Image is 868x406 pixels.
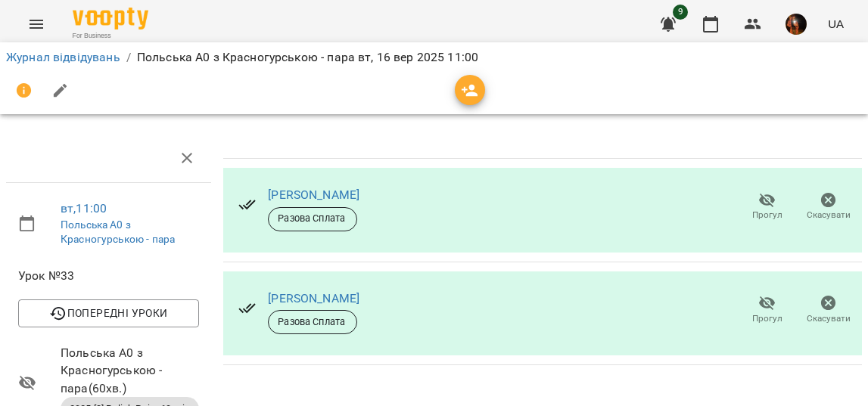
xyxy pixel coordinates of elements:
img: 6e701af36e5fc41b3ad9d440b096a59c.jpg [786,14,807,35]
a: Польська А0 з Красногурською - пара [61,218,175,246]
span: Прогул [752,312,782,325]
span: 9 [673,5,688,20]
img: Voopty Logo [73,8,148,29]
span: Прогул [752,209,782,222]
span: Разова Сплата [269,212,356,225]
span: Скасувати [807,209,851,222]
a: [PERSON_NAME] [268,188,359,202]
p: Польська А0 з Красногурською - пара вт, 16 вер 2025 11:00 [137,48,478,67]
button: Скасувати [798,289,859,331]
button: Прогул [736,186,798,228]
a: Журнал відвідувань [6,50,120,64]
span: Скасувати [807,312,851,325]
span: Урок №33 [18,267,199,285]
span: UA [828,16,844,32]
button: Menu [18,6,54,42]
button: UA [822,10,850,38]
button: Попередні уроки [18,299,199,327]
button: Прогул [736,289,798,331]
li: / [126,48,131,67]
span: Попередні уроки [30,304,187,322]
button: Скасувати [798,186,859,228]
span: For Business [73,31,148,41]
a: вт , 11:00 [61,201,107,215]
nav: breadcrumb [6,48,862,67]
a: [PERSON_NAME] [268,291,359,305]
span: Польська А0 з Красногурською - пара ( 60 хв. ) [61,344,199,398]
span: Разова Сплата [269,315,356,329]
